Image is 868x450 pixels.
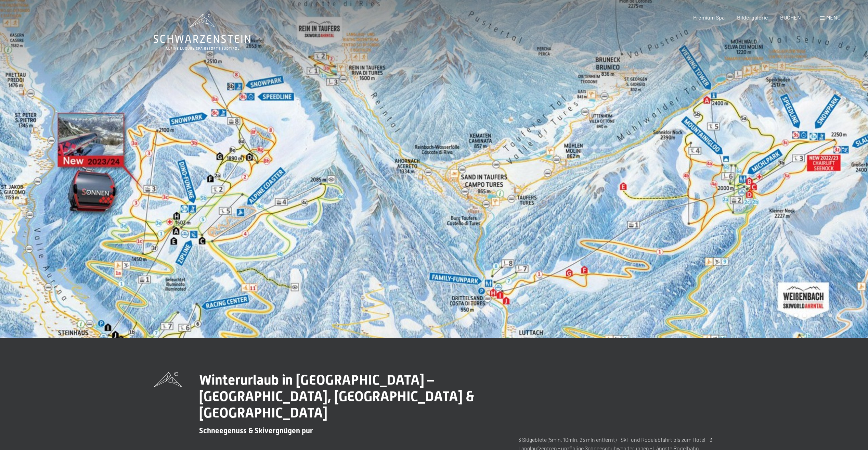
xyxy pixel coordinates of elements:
[803,313,806,317] div: Carousel Page 4
[820,313,824,317] div: Carousel Page 6
[199,372,474,421] span: Winterurlaub in [GEOGRAPHIC_DATA] – [GEOGRAPHIC_DATA], [GEOGRAPHIC_DATA] & [GEOGRAPHIC_DATA]
[786,313,789,317] div: Carousel Page 2
[794,313,798,317] div: Carousel Page 3 (Current Slide)
[775,313,841,317] div: Carousel Pagination
[828,313,832,317] div: Carousel Page 7
[780,14,801,21] a: BUCHEN
[737,14,768,21] a: Bildergalerie
[693,14,725,21] a: Premium Spa
[826,14,841,21] span: Menü
[811,313,815,317] div: Carousel Page 5
[199,426,313,435] span: Schneegenuss & Skivergnügen pur
[777,313,781,317] div: Carousel Page 1
[837,313,841,317] div: Carousel Page 8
